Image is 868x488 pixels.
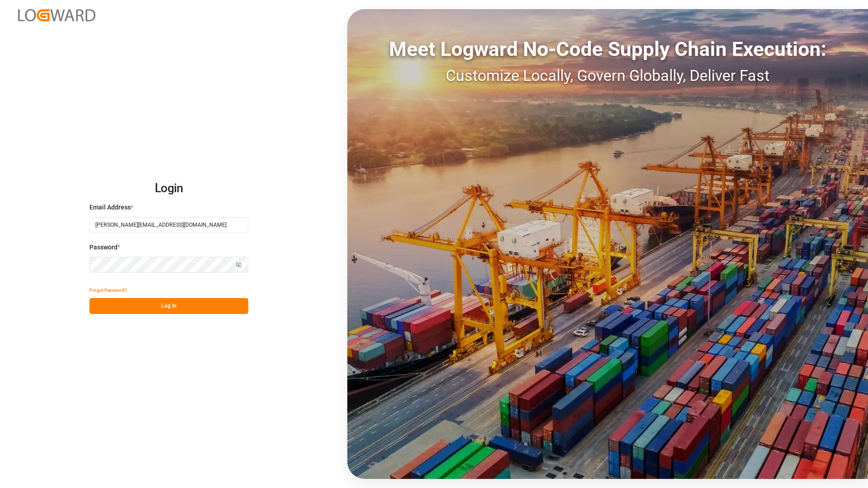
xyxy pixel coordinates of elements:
[347,34,868,64] div: Meet Logward No-Code Supply Chain Execution:
[89,174,248,203] h2: Login
[89,243,118,252] span: Password
[89,217,248,233] input: Enter your email
[347,64,868,87] div: Customize Locally, Govern Globally, Deliver Fast
[18,9,95,21] img: Logward_new_orange.png
[89,282,127,298] button: Forgot Password?
[89,298,248,314] button: Log In
[89,203,131,212] span: Email Address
